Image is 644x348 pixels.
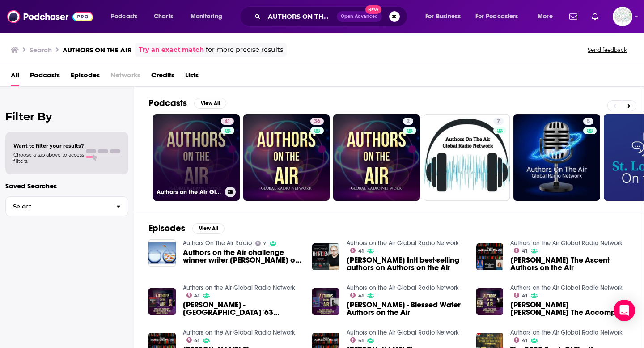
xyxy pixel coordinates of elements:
[613,7,632,26] button: Show profile menu
[522,294,527,298] span: 41
[337,11,382,22] button: Open AdvancedNew
[194,339,199,343] span: 41
[347,301,466,316] a: Margot Douaihy - Blessed Water Authors on the Air
[7,8,93,25] img: Podchaser - Follow, Share and Rate Podcasts
[407,117,410,126] span: 2
[347,329,459,336] a: Authors on the Air Global Radio Network
[314,117,320,126] span: 36
[6,204,109,209] span: Select
[151,68,174,86] a: Credits
[148,98,187,109] h2: Podcasts
[510,301,629,316] a: Aaron Philip Clark The Accomplice Authors on the Air
[583,118,593,125] a: 5
[206,45,283,55] span: for more precise results
[365,5,381,14] span: New
[588,9,602,24] a: Show notifications dropdown
[148,98,226,109] a: PodcastsView All
[5,110,128,123] h2: Filter By
[148,223,185,234] h2: Episodes
[148,239,176,267] img: Authors on the Air challenge winner writer Kenneth Weene on Authors on the Air
[148,9,178,24] a: Charts
[522,339,527,343] span: 41
[347,239,459,247] a: Authors on the Air Global Radio Network
[110,68,140,86] span: Networks
[424,114,510,201] a: 7
[185,68,199,86] a: Lists
[510,329,623,336] a: Authors on the Air Global Radio Network
[221,118,234,125] a: 41
[476,288,504,315] img: Aaron Philip Clark The Accomplice Authors on the Air
[493,118,504,125] a: 7
[186,337,200,343] a: 41
[191,10,222,23] span: Monitoring
[350,337,364,343] a: 41
[192,223,225,234] button: View All
[347,301,466,316] span: [PERSON_NAME] - Blessed Water Authors on the Air
[111,10,137,23] span: Podcasts
[255,241,267,246] a: 7
[587,117,590,126] span: 5
[183,284,295,292] a: Authors on the Air Global Radio Network
[105,9,149,24] button: open menu
[30,46,52,54] h3: Search
[476,243,504,271] img: Allison Buccola The Ascent Authors on the Air
[358,339,364,343] span: 41
[566,9,581,24] a: Show notifications dropdown
[510,256,629,272] a: Allison Buccola The Ascent Authors on the Air
[264,9,337,24] input: Search podcasts, credits, & more...
[183,249,302,264] span: Authors on the Air challenge winner writer [PERSON_NAME] on Authors on the Air
[510,284,623,292] a: Authors on the Air Global Radio Network
[194,294,199,298] span: 41
[153,114,240,201] a: 41Authors on the Air Global Radio Network
[347,256,466,272] span: [PERSON_NAME] Intl best-selling authors on Authors on the Air
[514,293,527,298] a: 41
[358,249,364,253] span: 41
[613,7,632,26] span: Logged in as WunderTanya
[225,117,230,126] span: 41
[71,68,100,86] a: Episodes
[184,9,234,24] button: open menu
[13,152,84,164] span: Choose a tab above to access filters.
[263,242,266,246] span: 7
[470,9,531,24] button: open menu
[350,293,364,298] a: 41
[157,188,221,196] h3: Authors on the Air Global Radio Network
[5,182,128,190] p: Saved Searches
[347,256,466,272] a: Steve Cavanagh Intl best-selling authors on Authors on the Air
[475,10,518,23] span: For Podcasters
[403,118,413,125] a: 2
[513,114,600,201] a: 5
[5,196,128,216] button: Select
[310,118,324,125] a: 36
[30,68,60,86] a: Podcasts
[514,337,527,343] a: 41
[183,329,295,336] a: Authors on the Air Global Radio Network
[613,7,632,26] img: User Profile
[13,143,84,149] span: Want to filter your results?
[243,114,330,201] a: 36
[139,45,204,55] a: Try an exact match
[510,256,629,272] span: [PERSON_NAME] The Ascent Authors on the Air
[11,68,19,86] a: All
[510,239,623,247] a: Authors on the Air Global Radio Network
[333,114,420,201] a: 2
[419,9,472,24] button: open menu
[585,46,630,54] button: Send feedback
[183,301,302,316] span: [PERSON_NAME] - [GEOGRAPHIC_DATA] '63 Authors on the Air
[148,223,225,234] a: EpisodesView All
[312,288,339,315] a: Margot Douaihy - Blessed Water Authors on the Air
[194,98,226,109] button: View All
[183,249,302,264] a: Authors on the Air challenge winner writer Kenneth Weene on Authors on the Air
[497,117,500,126] span: 7
[341,14,378,19] span: Open Advanced
[358,294,364,298] span: 41
[614,300,635,321] div: Open Intercom Messenger
[248,6,416,27] div: Search podcasts, credits, & more...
